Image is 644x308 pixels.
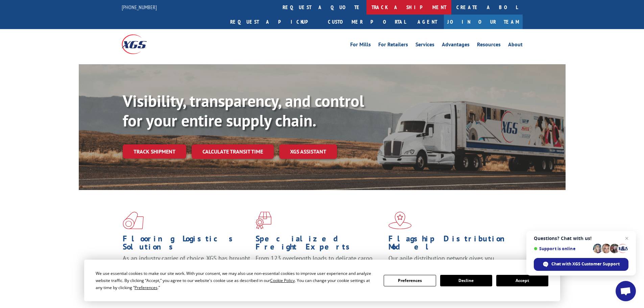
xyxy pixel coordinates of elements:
a: For Retailers [378,42,408,49]
p: From 123 overlength loads to delicate cargo, our experienced staff knows the best way to move you... [256,254,383,284]
a: [PHONE_NUMBER] [122,4,157,10]
img: xgs-icon-flagship-distribution-model-red [388,212,412,229]
h1: Flooring Logistics Solutions [123,235,251,254]
h1: Specialized Freight Experts [256,235,383,254]
a: Advantages [442,42,470,49]
a: Agent [411,15,444,29]
button: Decline [440,275,492,286]
b: Visibility, transparency, and control for your entire supply chain. [123,90,364,131]
img: xgs-icon-focused-on-flooring-red [256,212,271,229]
a: Track shipment [123,144,186,159]
a: Resources [477,42,501,49]
div: Open chat [616,281,636,301]
a: Calculate transit time [192,144,274,159]
div: Chat with XGS Customer Support [534,258,628,271]
button: Accept [496,275,548,286]
span: Support is online [534,246,591,251]
span: Questions? Chat with us! [534,236,628,241]
span: As an industry carrier of choice, XGS has brought innovation and dedication to flooring logistics... [123,254,250,278]
a: For Mills [350,42,371,49]
a: Services [415,42,434,49]
div: We use essential cookies to make our site work. With your consent, we may also use non-essential ... [96,270,376,291]
span: Chat with XGS Customer Support [551,261,620,267]
span: Our agile distribution network gives you nationwide inventory management on demand. [388,254,513,270]
button: Preferences [384,275,436,286]
a: About [508,42,523,49]
a: Join Our Team [444,15,523,29]
a: XGS ASSISTANT [279,144,337,159]
span: Preferences [135,285,158,290]
h1: Flagship Distribution Model [388,235,516,254]
div: Cookie Consent Prompt [84,260,560,301]
span: Cookie Policy [270,278,295,283]
a: Request a pickup [225,15,323,29]
a: Customer Portal [323,15,411,29]
span: Close chat [623,234,631,242]
img: xgs-icon-total-supply-chain-intelligence-red [123,212,144,229]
